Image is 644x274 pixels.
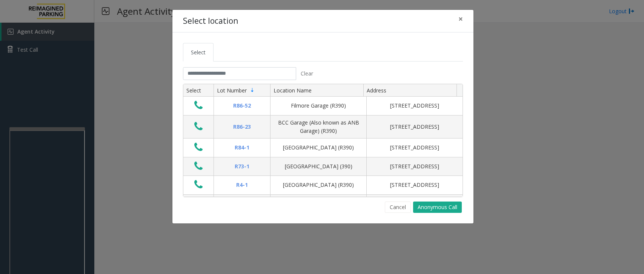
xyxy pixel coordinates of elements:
span: Lot Number [217,87,247,94]
h4: Select location [183,15,238,27]
div: [STREET_ADDRESS] [371,123,458,131]
div: [GEOGRAPHIC_DATA] (390) [275,162,362,171]
th: Select [183,84,214,97]
div: Data table [183,84,463,197]
div: BCC Garage (Also known as ANB Garage) (R390) [275,119,362,135]
span: Sortable [249,87,255,93]
div: Filmore Garage (R390) [275,102,362,110]
ul: Tabs [183,43,463,62]
span: Address [367,87,386,94]
div: [STREET_ADDRESS] [371,181,458,189]
div: [STREET_ADDRESS] [371,102,458,110]
span: Location Name [274,87,312,94]
div: [STREET_ADDRESS] [371,162,458,171]
button: Cancel [385,202,411,213]
button: Close [453,10,468,28]
div: R84-1 [218,143,266,152]
button: Anonymous Call [413,202,462,213]
div: [STREET_ADDRESS] [371,143,458,152]
div: [GEOGRAPHIC_DATA] (R390) [275,143,362,152]
button: Clear [296,67,317,80]
div: R86-23 [218,123,266,131]
div: R86-52 [218,102,266,110]
div: R4-1 [218,181,266,189]
div: R73-1 [218,162,266,171]
span: × [458,14,463,24]
div: [GEOGRAPHIC_DATA] (R390) [275,181,362,189]
span: Select [191,49,206,56]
